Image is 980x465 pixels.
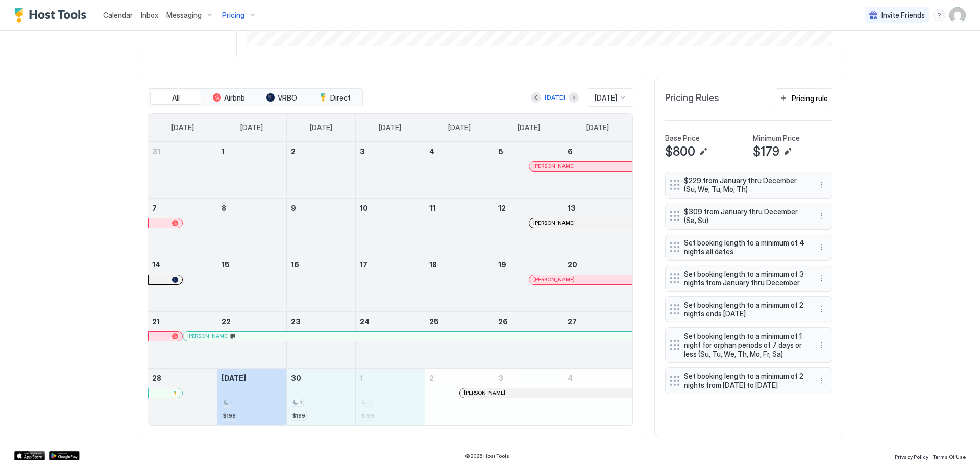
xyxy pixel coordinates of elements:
[586,123,609,132] span: [DATE]
[286,368,356,425] td: September 30, 2025
[494,142,563,199] td: September 5, 2025
[369,114,411,141] a: Wednesday
[563,312,632,331] a: September 27, 2025
[684,270,805,287] span: Set booking length to a minimum of 3 nights from January thru December
[148,368,217,425] td: September 28, 2025
[379,123,401,132] span: [DATE]
[498,260,506,269] span: 19
[816,210,828,222] div: menu
[287,369,356,387] a: September 30, 2025
[152,374,161,382] span: 28
[816,179,828,191] div: menu
[148,312,217,331] a: September 21, 2025
[240,123,263,132] span: [DATE]
[223,412,236,419] span: $199
[300,399,302,406] span: 1
[563,198,632,255] td: September 13, 2025
[425,368,494,425] td: October 2, 2025
[665,144,695,159] span: $800
[933,451,966,461] a: Terms Of Use
[665,265,832,292] div: Set booking length to a minimum of 3 nights from January thru December menu
[545,93,565,102] div: [DATE]
[356,199,425,217] a: September 10, 2025
[816,339,828,351] button: More options
[287,199,356,217] a: September 9, 2025
[287,255,356,274] a: September 16, 2025
[816,272,828,284] div: menu
[256,91,307,105] button: VRBO
[816,179,828,191] button: More options
[498,317,508,326] span: 26
[152,260,160,269] span: 14
[563,255,632,274] a: September 20, 2025
[287,142,356,161] a: September 2, 2025
[563,199,632,217] a: September 13, 2025
[310,123,332,132] span: [DATE]
[425,198,494,255] td: September 11, 2025
[141,11,158,19] span: Inbox
[568,317,577,326] span: 27
[49,451,80,460] a: Google Play Store
[166,11,202,20] span: Messaging
[309,91,360,105] button: Direct
[775,88,832,108] button: Pricing rule
[494,255,563,311] td: September 19, 2025
[595,93,617,103] span: [DATE]
[816,241,828,253] div: menu
[816,339,828,351] div: menu
[187,333,229,339] span: [PERSON_NAME]
[171,123,194,132] span: [DATE]
[103,10,133,20] a: Calendar
[665,367,832,394] div: Set booking length to a minimum of 2 nights from [DATE] to [DATE] menu
[286,142,356,199] td: September 2, 2025
[217,255,287,311] td: September 15, 2025
[568,204,576,212] span: 13
[816,210,828,222] button: More options
[895,454,928,460] span: Privacy Policy
[217,312,286,331] a: September 22, 2025
[217,142,287,199] td: September 1, 2025
[465,453,509,459] span: © 2025 Host Tools
[291,204,296,212] span: 9
[291,260,299,269] span: 16
[222,11,244,20] span: Pricing
[360,260,367,269] span: 17
[356,312,425,331] a: September 24, 2025
[464,389,505,396] span: [PERSON_NAME]
[222,374,246,382] span: [DATE]
[278,93,297,103] span: VRBO
[222,317,231,326] span: 22
[152,317,160,326] span: 21
[563,311,632,368] td: September 27, 2025
[895,451,928,461] a: Privacy Policy
[684,238,805,256] span: Set booking length to a minimum of 4 nights all dates
[494,311,563,368] td: September 26, 2025
[291,317,301,326] span: 23
[498,147,503,156] span: 5
[816,375,828,387] div: menu
[148,142,217,199] td: August 31, 2025
[576,114,619,141] a: Saturday
[494,255,563,274] a: September 19, 2025
[356,311,425,368] td: September 24, 2025
[425,255,494,311] td: September 18, 2025
[292,412,305,419] span: $199
[360,147,365,156] span: 3
[494,198,563,255] td: September 12, 2025
[816,303,828,315] div: menu
[933,9,945,21] div: menu
[816,303,828,315] button: More options
[568,374,573,382] span: 4
[172,93,180,103] span: All
[217,311,287,368] td: September 22, 2025
[665,172,832,199] div: $229 from January thru December (Su, We, Tu, Mo, Th) menu
[14,451,45,460] a: App Store
[425,142,494,199] td: September 4, 2025
[330,93,351,103] span: Direct
[753,144,779,159] span: $179
[498,204,506,212] span: 12
[148,88,363,108] div: tab-group
[222,147,225,156] span: 1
